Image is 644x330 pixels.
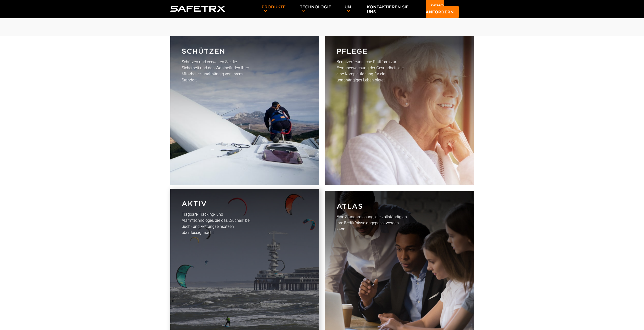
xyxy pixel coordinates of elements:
[426,4,454,14] font: Demo anfordern
[182,47,226,55] font: SCHÜTZEN
[1,53,5,57] input: Demo anfordern
[337,47,368,55] font: PFLEGE
[182,212,251,235] font: Tragbare Tracking- und Alarmtechnologie, die das „Suchen“ bei Such- und Rettungseinsätzen überflü...
[170,36,319,186] a: SCHÜTZEN Schützen und verwalten Sie die Sicherheit und das Wohlbefinden Ihrer Mitarbeiter, unabhä...
[262,5,286,9] font: Produkte
[264,10,267,12] img: Pfeil nach unten
[347,10,350,12] img: Pfeil nach unten
[337,59,404,82] font: Benutzerfreundliche Plattform zur Fernüberwachung der Gesundheit, die eine Komplettlösung für ein...
[300,5,331,9] font: Technologie
[337,202,363,210] font: Atlas
[182,59,249,82] font: Schützen und verwalten Sie die Sicherheit und das Wohlbefinden Ihrer Mitarbeiter, unabhängig von ...
[170,6,225,12] img: Logo SafeTrx
[619,306,644,330] iframe: Chat Widget
[6,60,29,64] font: Mehr entdecken
[1,60,5,63] input: Mehr entdecken
[325,36,474,186] a: PFLEGE Benutzerfreundliche Plattform zur Fernüberwachung der Gesundheit, die eine Komplettlösung ...
[367,5,409,14] a: Kontaktieren Sie uns
[6,107,154,115] font: Ich bin damit einverstanden, dass 8 West Consulting meine personenbezogenen Daten speichert und v...
[182,200,207,208] font: Aktiv
[1,107,5,111] input: Ich bin damit einverstanden, dass 8 West Consulting meine personenbezogenen Daten speichert und v...
[345,5,351,9] font: Um
[302,10,305,12] img: Pfeil nach unten
[337,214,407,231] font: Eine Standardlösung, die vollständig an Ihre Bedürfnisse angepasst werden kann.
[6,54,30,57] font: Demo anfordern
